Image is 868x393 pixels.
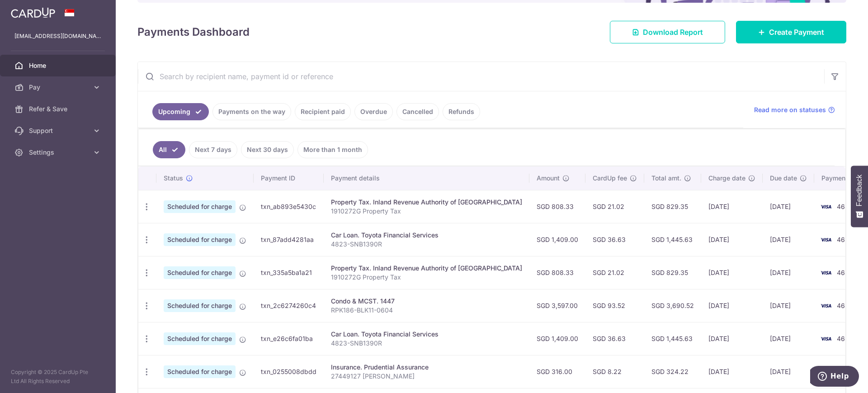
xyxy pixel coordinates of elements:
[529,223,585,256] td: SGD 1,409.00
[701,256,763,289] td: [DATE]
[817,300,835,311] img: Bank Card
[29,61,89,70] span: Home
[331,306,522,315] p: RPK186-BLK11-0604
[331,330,522,339] div: Car Loan. Toyota Financial Services
[701,190,763,223] td: [DATE]
[331,198,522,207] div: Property Tax. Inland Revenue Authority of [GEOGRAPHIC_DATA]
[29,83,89,92] span: Pay
[644,355,701,388] td: SGD 324.22
[331,264,522,273] div: Property Tax. Inland Revenue Authority of [GEOGRAPHIC_DATA]
[763,322,814,355] td: [DATE]
[817,267,835,278] img: Bank Card
[644,322,701,355] td: SGD 1,445.63
[769,27,824,38] span: Create Payment
[763,223,814,256] td: [DATE]
[443,103,480,120] a: Refunds
[610,21,725,43] a: Download Report
[164,266,236,279] span: Scheduled for charge
[331,363,522,372] div: Insurance. Prudential Assurance
[324,166,529,190] th: Payment details
[585,256,644,289] td: SGD 21.02
[763,289,814,322] td: [DATE]
[837,302,852,309] span: 4641
[354,103,393,120] a: Overdue
[153,141,185,158] a: All
[585,223,644,256] td: SGD 36.63
[810,366,859,388] iframe: Opens a widget where you can find more information
[14,32,101,41] p: [EMAIL_ADDRESS][DOMAIN_NAME]
[585,322,644,355] td: SGD 36.63
[644,223,701,256] td: SGD 1,445.63
[295,103,351,120] a: Recipient paid
[708,174,745,183] span: Charge date
[537,174,560,183] span: Amount
[331,207,522,216] p: 1910272G Property Tax
[837,203,852,210] span: 4641
[11,7,55,18] img: CardUp
[529,322,585,355] td: SGD 1,409.00
[529,289,585,322] td: SGD 3,597.00
[644,190,701,223] td: SGD 829.35
[701,355,763,388] td: [DATE]
[817,201,835,212] img: Bank Card
[164,299,236,312] span: Scheduled for charge
[254,355,324,388] td: txn_0255008dbdd
[189,141,237,158] a: Next 7 days
[736,21,846,43] a: Create Payment
[212,103,291,120] a: Payments on the way
[593,174,627,183] span: CardUp fee
[644,256,701,289] td: SGD 829.35
[701,322,763,355] td: [DATE]
[331,297,522,306] div: Condo & MCST. 1447
[254,322,324,355] td: txn_e26c6fa01ba
[585,355,644,388] td: SGD 8.22
[817,333,835,344] img: Bank Card
[763,256,814,289] td: [DATE]
[137,24,250,40] h4: Payments Dashboard
[770,174,797,183] span: Due date
[331,372,522,381] p: 27449127 [PERSON_NAME]
[763,190,814,223] td: [DATE]
[396,103,439,120] a: Cancelled
[152,103,209,120] a: Upcoming
[837,236,852,243] span: 4641
[331,231,522,240] div: Car Loan. Toyota Financial Services
[29,148,89,157] span: Settings
[754,105,826,114] span: Read more on statuses
[529,355,585,388] td: SGD 316.00
[241,141,294,158] a: Next 30 days
[851,166,868,227] button: Feedback - Show survey
[254,223,324,256] td: txn_87add4281aa
[763,355,814,388] td: [DATE]
[29,126,89,135] span: Support
[164,332,236,345] span: Scheduled for charge
[855,175,863,206] span: Feedback
[138,62,824,91] input: Search by recipient name, payment id or reference
[585,190,644,223] td: SGD 21.02
[254,289,324,322] td: txn_2c6274260c4
[585,289,644,322] td: SGD 93.52
[331,240,522,249] p: 4823-SNB1390R
[837,269,852,276] span: 4641
[254,190,324,223] td: txn_ab893e5430c
[817,234,835,245] img: Bank Card
[331,339,522,348] p: 4823-SNB1390R
[701,289,763,322] td: [DATE]
[164,233,236,246] span: Scheduled for charge
[29,104,89,114] span: Refer & Save
[164,365,236,378] span: Scheduled for charge
[643,27,703,38] span: Download Report
[644,289,701,322] td: SGD 3,690.52
[754,105,835,114] a: Read more on statuses
[331,273,522,282] p: 1910272G Property Tax
[529,256,585,289] td: SGD 808.33
[297,141,368,158] a: More than 1 month
[701,223,763,256] td: [DATE]
[529,190,585,223] td: SGD 808.33
[254,166,324,190] th: Payment ID
[651,174,681,183] span: Total amt.
[164,174,183,183] span: Status
[164,200,236,213] span: Scheduled for charge
[254,256,324,289] td: txn_335a5ba1a21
